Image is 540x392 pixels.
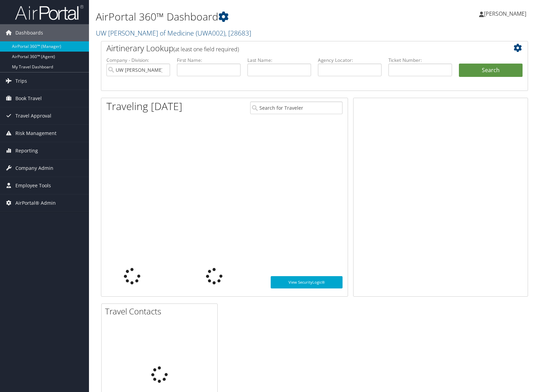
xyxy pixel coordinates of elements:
[96,10,387,24] h1: AirPortal 360™ Dashboard
[173,45,239,53] span: (at least one field required)
[15,142,38,159] span: Reporting
[15,24,43,41] span: Dashboards
[15,4,83,21] img: airportal-logo.png
[247,57,311,64] label: Last Name:
[106,42,487,54] h2: Airtinerary Lookup
[15,72,27,90] span: Trips
[484,10,526,17] span: [PERSON_NAME]
[388,57,452,64] label: Ticket Number:
[271,276,343,288] a: View SecurityLogic®
[15,90,42,107] span: Book Travel
[15,177,51,194] span: Employee Tools
[318,57,382,64] label: Agency Locator:
[15,125,56,142] span: Risk Management
[105,306,217,317] h2: Travel Contacts
[225,28,251,38] span: , [ 28683 ]
[106,57,170,64] label: Company - Division:
[459,64,523,77] button: Search
[96,28,251,38] a: UW [PERSON_NAME] of Medicine
[15,194,56,212] span: AirPortal® Admin
[250,102,343,114] input: Search for Traveler
[106,99,182,113] h1: Traveling [DATE]
[15,160,53,177] span: Company Admin
[177,57,241,64] label: First Name:
[479,3,533,24] a: [PERSON_NAME]
[15,107,51,124] span: Travel Approval
[196,28,225,38] span: ( UWA002 )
